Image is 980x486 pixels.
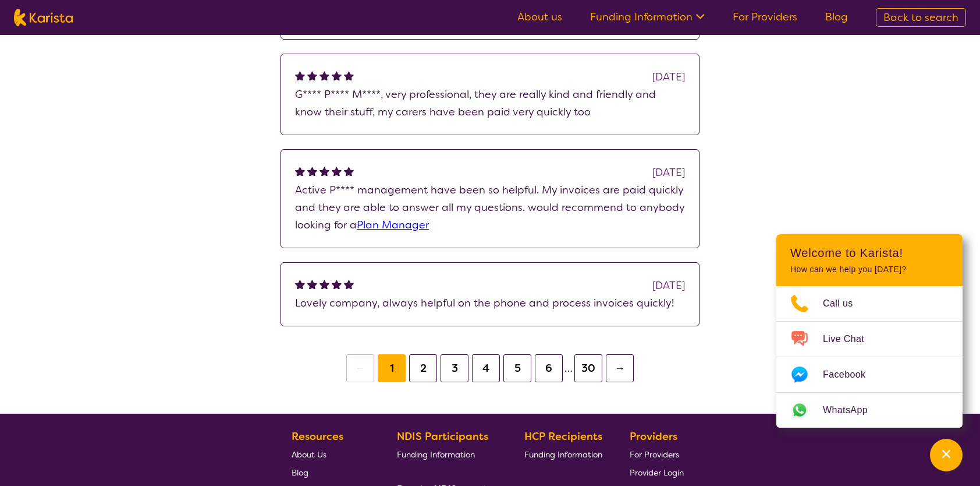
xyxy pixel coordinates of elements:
[292,449,326,460] span: About Us
[307,279,317,289] img: fullstar
[292,445,370,463] a: About Us
[319,166,329,176] img: fullstar
[630,429,677,443] b: Providers
[409,354,437,382] button: 2
[535,354,563,382] button: 6
[292,463,370,481] a: Blog
[790,265,949,274] p: How can we help you [DATE]?
[14,9,73,26] img: Karista logo
[295,71,305,80] img: fullstar
[346,354,374,382] button: ←
[295,86,685,121] p: G**** P**** M****, very professional, they are really kind and friendly and know their stuff, my ...
[590,10,705,24] a: Funding Information
[344,166,354,176] img: fullstar
[825,10,848,24] a: Blog
[517,10,562,24] a: About us
[319,279,329,289] img: fullstar
[292,467,308,478] span: Blog
[630,445,684,463] a: For Providers
[307,71,317,80] img: fullstar
[397,449,475,460] span: Funding Information
[823,330,878,348] span: Live Chat
[319,71,329,80] img: fullstar
[397,429,488,443] b: NDIS Participants
[652,164,685,181] div: [DATE]
[332,166,342,176] img: fullstar
[441,354,468,382] button: 3
[630,463,684,481] a: Provider Login
[524,449,602,460] span: Funding Information
[344,71,354,80] img: fullstar
[630,449,679,460] span: For Providers
[652,68,685,86] div: [DATE]
[606,354,634,382] button: →
[790,246,949,260] h2: Welcome to Karista!
[524,429,602,443] b: HCP Recipients
[357,218,429,232] a: Plan Manager
[295,279,305,289] img: fullstar
[332,71,342,80] img: fullstar
[776,286,963,428] ul: Choose channel
[652,277,685,294] div: [DATE]
[776,393,963,428] a: Web link opens in a new tab.
[503,354,531,382] button: 5
[823,402,882,419] span: WhatsApp
[574,354,602,382] button: 30
[397,445,497,463] a: Funding Information
[307,166,317,176] img: fullstar
[295,181,685,234] p: Active P**** management have been so helpful. My invoices are paid quickly and they are able to a...
[876,8,966,27] a: Back to search
[295,294,685,312] p: Lovely company, always helpful on the phone and process invoices quickly!
[332,279,342,289] img: fullstar
[823,295,867,312] span: Call us
[930,439,963,471] button: Channel Menu
[344,279,354,289] img: fullstar
[292,429,343,443] b: Resources
[564,361,573,375] span: …
[472,354,500,382] button: 4
[823,366,879,383] span: Facebook
[776,234,963,428] div: Channel Menu
[295,166,305,176] img: fullstar
[630,467,684,478] span: Provider Login
[733,10,797,24] a: For Providers
[378,354,406,382] button: 1
[524,445,602,463] a: Funding Information
[883,10,958,24] span: Back to search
